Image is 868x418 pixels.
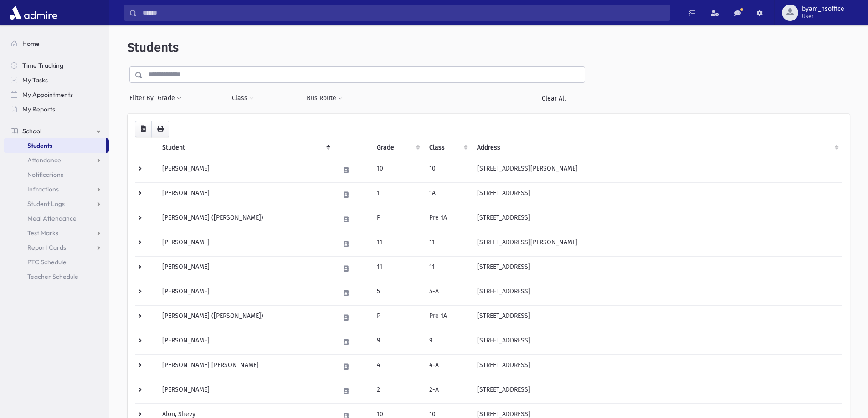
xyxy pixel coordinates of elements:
[22,91,73,99] span: My Appointments
[4,196,109,211] a: Student Logs
[7,4,60,22] img: AdmirePro
[4,138,106,153] a: Students
[22,40,40,48] span: Home
[4,269,109,284] a: Teacher Schedule
[472,256,842,281] td: [STREET_ADDRESS]
[157,158,334,182] td: [PERSON_NAME]
[157,305,334,330] td: [PERSON_NAME] ([PERSON_NAME])
[371,379,424,403] td: 2
[371,137,424,158] th: Grade: activate to sort column ascending
[424,305,472,330] td: Pre 1A
[472,330,842,354] td: [STREET_ADDRESS]
[472,232,842,256] td: [STREET_ADDRESS][PERSON_NAME]
[4,36,109,51] a: Home
[472,281,842,305] td: [STREET_ADDRESS]
[4,240,109,255] a: Report Cards
[27,156,61,164] span: Attendance
[371,281,424,305] td: 5
[371,305,424,330] td: P
[472,379,842,403] td: [STREET_ADDRESS]
[306,90,343,106] button: Bus Route
[27,243,66,252] span: Report Cards
[472,354,842,379] td: [STREET_ADDRESS]
[472,137,842,158] th: Address: activate to sort column ascending
[4,211,109,226] a: Meal Attendance
[27,141,52,150] span: Students
[371,207,424,232] td: P
[4,182,109,196] a: Infractions
[4,102,109,116] a: My Reports
[4,73,109,87] a: My Tasks
[128,40,179,55] span: Students
[4,226,109,240] a: Test Marks
[157,207,334,232] td: [PERSON_NAME] ([PERSON_NAME])
[4,58,109,73] a: Time Tracking
[424,379,472,403] td: 2-A
[157,90,182,106] button: Grade
[522,90,585,106] a: Clear All
[27,272,78,281] span: Teacher Schedule
[802,13,844,20] span: User
[424,182,472,207] td: 1A
[371,256,424,281] td: 11
[472,305,842,330] td: [STREET_ADDRESS]
[157,354,334,379] td: [PERSON_NAME] [PERSON_NAME]
[157,281,334,305] td: [PERSON_NAME]
[157,182,334,207] td: [PERSON_NAME]
[371,330,424,354] td: 9
[424,330,472,354] td: 9
[424,232,472,256] td: 11
[157,379,334,403] td: [PERSON_NAME]
[371,158,424,182] td: 10
[371,354,424,379] td: 4
[802,5,844,13] span: byam_hsoffice
[371,182,424,207] td: 1
[137,5,670,21] input: Search
[424,207,472,232] td: Pre 1A
[424,281,472,305] td: 5-A
[4,124,109,138] a: School
[424,137,472,158] th: Class: activate to sort column ascending
[472,158,842,182] td: [STREET_ADDRESS][PERSON_NAME]
[472,182,842,207] td: [STREET_ADDRESS]
[157,137,334,158] th: Student: activate to sort column descending
[151,121,169,137] button: Print
[157,232,334,256] td: [PERSON_NAME]
[157,330,334,354] td: [PERSON_NAME]
[424,354,472,379] td: 4-A
[424,256,472,281] td: 11
[27,185,59,193] span: Infractions
[4,167,109,182] a: Notifications
[371,232,424,256] td: 11
[22,105,55,113] span: My Reports
[157,256,334,281] td: [PERSON_NAME]
[129,93,157,103] span: Filter By
[4,255,109,269] a: PTC Schedule
[472,207,842,232] td: [STREET_ADDRESS]
[27,258,67,266] span: PTC Schedule
[4,153,109,167] a: Attendance
[424,158,472,182] td: 10
[27,200,65,208] span: Student Logs
[4,87,109,102] a: My Appointments
[27,214,77,222] span: Meal Attendance
[22,61,63,70] span: Time Tracking
[22,76,48,84] span: My Tasks
[27,229,58,237] span: Test Marks
[135,121,152,137] button: CSV
[27,171,63,179] span: Notifications
[231,90,254,106] button: Class
[22,127,41,135] span: School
